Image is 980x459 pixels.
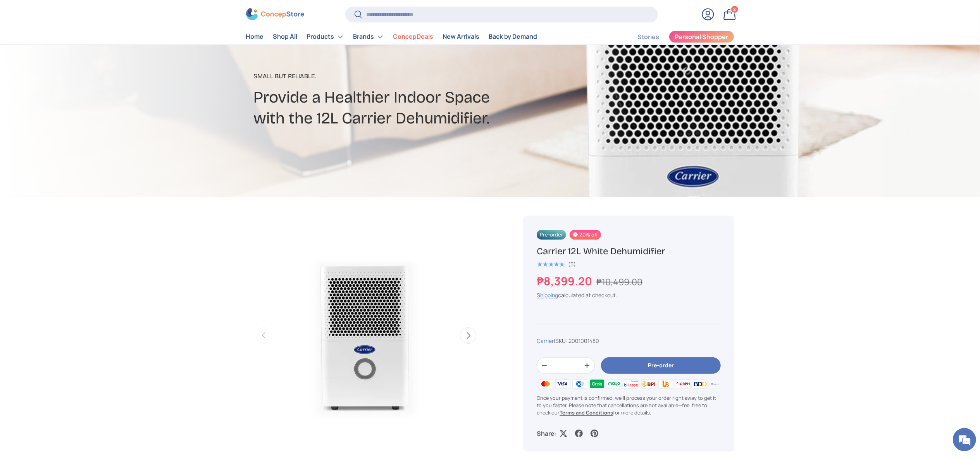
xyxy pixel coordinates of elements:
[537,261,564,268] div: 5.0 out of 5.0 stars
[254,87,551,129] h2: Provide a Healthier Indoor Space with the 12L Carrier Dehumidifier.
[443,29,480,45] a: New Arrivals
[623,378,640,389] img: billease
[640,378,657,389] img: bpi
[568,261,576,267] div: (5)
[537,337,554,344] a: Carrier
[537,378,554,389] img: master
[554,378,571,389] img: visa
[674,378,691,389] img: qrph
[606,378,623,389] img: maya
[273,29,298,45] a: Shop All
[692,378,709,389] img: bdo
[675,34,728,40] span: Personal Shopper
[537,429,556,438] p: Share:
[4,211,148,238] textarea: Type your message and hit 'Enter'
[537,259,576,268] a: 5.0 out of 5.0 stars (5)
[246,9,304,21] img: ConcepStore
[537,273,594,289] strong: ₱8,399.20
[669,31,734,43] a: Personal Shopper
[554,337,599,344] span: |
[537,230,566,240] span: Pre-order
[571,378,588,389] img: gcash
[560,409,613,416] a: Terms and Conditions
[596,276,642,288] s: ₱10,499.00
[127,4,146,22] div: Minimize live chat window
[246,29,264,45] a: Home
[619,29,734,45] nav: Secondary
[537,245,720,257] h1: Carrier 12L White Dehumidifier
[537,260,564,268] span: ★★★★★
[40,43,130,53] div: Chat with us now
[302,29,349,45] summary: Products
[733,7,736,12] span: 2
[489,29,537,45] a: Back by Demand
[555,337,567,344] span: SKU:
[246,29,537,45] nav: Primary
[657,378,674,389] img: ubp
[537,291,558,299] a: Shipping
[254,72,551,81] p: Small But Reliable.
[637,29,660,45] a: Stories
[588,378,605,389] img: grabpay
[349,29,389,45] summary: Brands
[601,357,720,374] button: Pre-order
[537,291,720,299] div: calculated at checkout.
[45,98,107,176] span: We're online!
[393,29,434,45] a: ConcepDeals
[568,337,599,344] span: 2001001480
[570,230,601,240] span: 20% off
[709,378,726,389] img: metrobank
[537,394,720,417] p: Once your payment is confirmed, we'll process your order right away to get it to you faster. Plea...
